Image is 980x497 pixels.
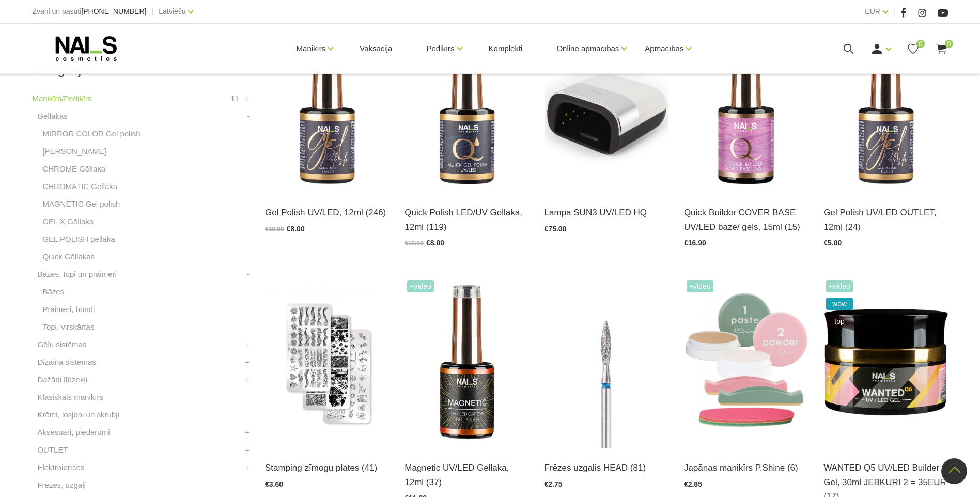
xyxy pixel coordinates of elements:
[247,268,250,281] a: -
[823,206,947,234] a: Gel Polish UV/LED OUTLET, 12ml (24)
[826,280,853,292] span: +Video
[42,233,115,245] a: GEL POLISH gēllaka
[42,198,120,210] a: MAGNETIC Gel polish
[37,374,87,386] a: Dažādi līdzekļi
[37,338,86,351] a: Gēlu sistēmas
[556,28,619,69] a: Online apmācības
[265,461,389,475] a: Stamping zīmogu plates (41)
[545,206,668,220] a: Lampa SUN3 UV/LED HQ
[32,5,146,18] div: Zvani un pasūti
[265,206,389,220] a: Gel Polish UV/LED, 12ml (246)
[405,277,528,448] img: Ilgnoturīga gellaka, kas sastāv no metāla mikrodaļiņām, kuras īpaša magnēta ietekmē var pārvērst ...
[245,444,250,456] a: +
[823,22,947,193] img: Ilgnoturīga, intensīvi pigmentēta gēllaka. Viegli klājas, lieliski žūst, nesaraujas, neatkāpjas n...
[37,391,103,403] a: Klasiskais manikīrs
[81,8,146,15] a: [PHONE_NUMBER]
[32,92,91,105] a: Manikīrs/Pedikīrs
[37,356,96,368] a: Dizaina sistēmas
[42,251,95,263] a: Quick Gēllakas
[645,28,683,69] a: Apmācības
[247,110,250,122] a: -
[826,315,853,328] span: top
[684,22,808,193] img: Šī brīža iemīlētākais produkts, kas nepieviļ nevienu meistaru.Perfektas noturības kamuflāžas bāze...
[426,239,444,247] span: €8.00
[287,225,305,233] span: €8.00
[42,303,95,316] a: Praimeri, bondi
[151,5,153,18] span: |
[823,239,842,247] span: €5.00
[407,280,434,292] span: +Video
[42,286,64,298] a: Bāzes
[545,461,668,475] a: Frēzes uzgalis HEAD (81)
[42,215,94,228] a: GEL X Gēllaka
[159,5,185,18] a: Latviešu
[545,225,567,233] span: €75.00
[37,426,110,439] a: Aksesuāri, piederumi
[405,206,528,234] a: Quick Polish LED/UV Gellaka, 12ml (119)
[893,5,895,18] span: |
[42,180,117,193] a: CHROMATIC Gēllaka
[265,480,283,488] span: €3.60
[823,277,947,448] img: Gels WANTED NAILS cosmetics tehniķu komanda ir radījusi gelu, kas ilgi jau ir katra meistara mekl...
[37,461,84,474] a: Elektroierīces
[480,24,531,73] a: Komplekti
[405,22,528,193] img: Ātri, ērti un vienkārši!Intensīvi pigmentēta gellaka, kas perfekti klājas arī vienā slānī, tādā v...
[405,461,528,489] a: Magnetic UV/LED Gellaka, 12ml (37)
[245,426,250,439] a: +
[545,277,668,448] img: Frēzes uzgaļi ātrai un efektīvai gēla un gēllaku noņemšanai, aparāta manikīra un aparāta pedikīra...
[916,40,925,48] span: 0
[37,444,68,456] a: OUTLET
[42,145,106,158] a: [PERSON_NAME]
[684,480,702,488] span: €2.85
[42,128,140,140] a: MIRROR COLOR Gel polish
[684,461,808,475] a: Japānas manikīrs P.Shine (6)
[684,277,808,448] img: “Japānas manikīrs” – sapnis par veseliem un stipriem nagiem ir piepildījies!Japānas manikīrs izte...
[907,42,920,55] a: 0
[37,268,116,281] a: Bāzes, topi un praimeri
[426,28,454,69] a: Pedikīrs
[826,298,853,310] span: wow
[865,5,880,18] a: EUR
[42,321,94,333] a: Topi, virskārtas
[245,356,250,368] a: +
[935,42,948,55] a: 0
[245,461,250,474] a: +
[265,226,284,233] span: €10.90
[545,480,563,488] span: €2.75
[405,240,424,247] span: €10.90
[37,110,67,122] a: Gēllakas
[684,206,808,234] a: Quick Builder COVER BASE UV/LED bāze/ gels, 15ml (15)
[230,92,239,105] span: 11
[265,277,389,448] img: Metāla zīmogošanas plate. Augstas kvalitātes gravējums garantē pat vismazāko detaļu atspiedumu. P...
[245,374,250,386] a: +
[687,280,713,292] span: +Video
[42,163,105,175] a: CHROME Gēllaka
[684,239,706,247] span: €16.90
[545,22,668,193] img: Modelis: SUNUV 3Jauda: 48WViļņu garums: 365+405nmKalpošanas ilgums: 50000 HRSPogas vadība:10s/30s...
[37,479,85,491] a: Frēzes, uzgaļi
[265,22,389,193] img: Ilgnoturīga, intensīvi pigmentēta gellaka. Viegli klājas, lieliski žūst, nesaraujas, neatkāpjas n...
[297,28,326,69] a: Manikīrs
[351,24,400,73] a: Vaksācija
[245,92,250,105] a: +
[37,409,119,421] a: Krēmi, losjoni un skrubji
[945,40,953,48] span: 0
[245,338,250,351] a: +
